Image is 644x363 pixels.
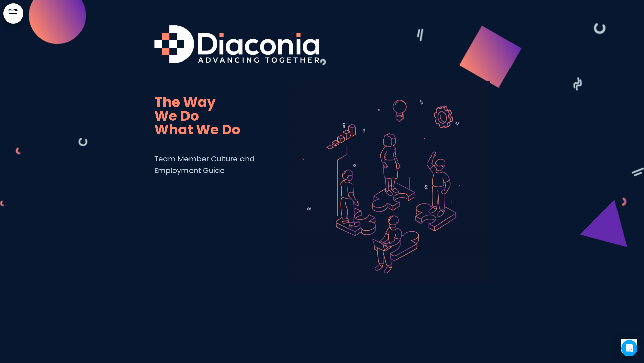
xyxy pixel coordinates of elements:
[621,340,637,356] div: Open Intercom Messenger
[154,92,240,139] span: The Way We Do What We Do
[290,81,490,282] img: 1626404697608.gif
[3,3,23,24] a: MENU
[154,25,319,63] img: 1627498296621.png
[154,155,255,174] span: Team Member Culture and Employment Guide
